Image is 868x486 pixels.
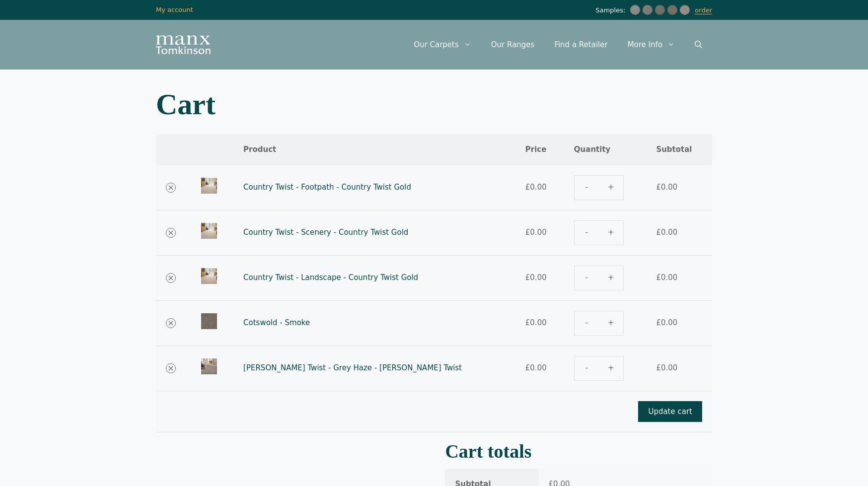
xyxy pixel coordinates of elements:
[243,363,462,372] a: [PERSON_NAME] Twist - Grey Haze - [PERSON_NAME] Twist
[646,134,712,165] th: Subtotal
[201,268,217,284] img: Country Twist
[525,273,530,282] span: £
[695,6,712,14] a: order
[667,5,677,15] img: Cotswold - Smoke
[656,318,661,327] span: £
[564,134,647,165] th: Quantity
[525,228,530,237] span: £
[525,318,547,327] bdi: 0.00
[595,6,628,15] span: Samples:
[618,30,685,60] a: More Info
[156,6,193,13] a: My account
[201,313,217,329] img: Cotswold - Smoke
[655,5,665,15] img: Country Twist - Landscape
[243,183,411,192] a: Country Twist - Footpath - Country Twist Gold
[656,228,661,237] span: £
[404,30,481,60] a: Our Carpets
[525,183,547,192] bdi: 0.00
[201,223,217,239] img: Country Twist
[656,183,677,192] bdi: 0.00
[525,318,530,327] span: £
[656,273,661,282] span: £
[656,183,661,192] span: £
[156,35,211,54] img: Manx Tomkinson
[166,183,176,193] a: Remove Country Twist - Footpath - Country Twist Gold from cart
[525,363,547,372] bdi: 0.00
[685,30,712,60] a: Open Search Bar
[156,89,712,119] h1: Cart
[515,134,564,165] th: Price
[166,228,176,238] a: Remove Country Twist - Scenery - Country Twist Gold from cart
[481,30,545,60] a: Our Ranges
[656,318,677,327] bdi: 0.00
[404,30,712,60] nav: Primary
[525,273,547,282] bdi: 0.00
[166,318,176,328] a: Remove Cotswold - Smoke from cart
[243,318,310,327] a: Cotswold - Smoke
[656,363,677,372] bdi: 0.00
[656,228,677,237] bdi: 0.00
[643,5,652,15] img: Country Twist - Scenery
[166,363,176,373] a: Remove Craven Twist - Grey Haze - Craven Twist from cart
[166,273,176,283] a: Remove Country Twist - Landscape - Country Twist Gold from cart
[656,363,661,372] span: £
[630,5,640,15] img: Country Twist - Footpath
[201,178,217,194] img: Country Twist
[201,358,217,374] img: Craven
[656,273,677,282] bdi: 0.00
[638,401,702,422] button: Update cart
[525,228,547,237] bdi: 0.00
[243,228,408,237] a: Country Twist - Scenery - Country Twist Gold
[544,30,617,60] a: Find a Retailer
[243,273,418,282] a: Country Twist - Landscape - Country Twist Gold
[233,134,515,165] th: Product
[525,363,530,372] span: £
[680,5,690,15] img: Craven Grey Haze
[525,183,530,192] span: £
[445,444,712,459] h2: Cart totals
